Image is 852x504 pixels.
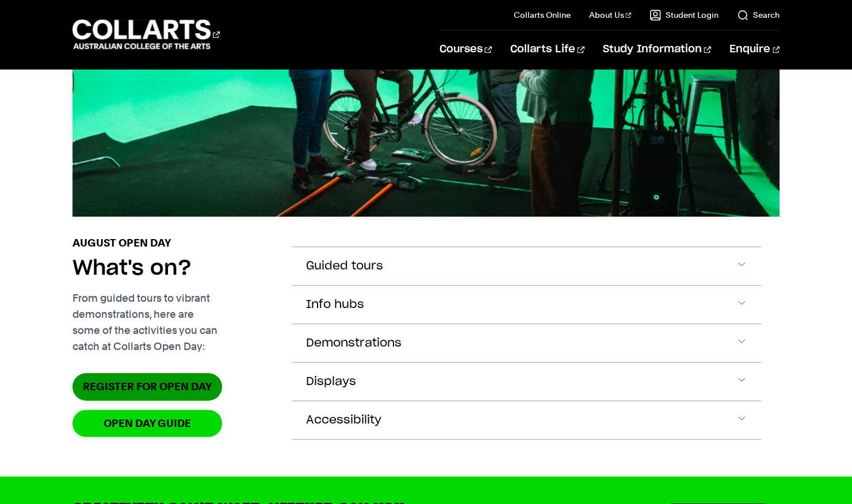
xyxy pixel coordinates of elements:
[589,9,632,21] a: About Us
[72,373,222,400] a: Register for Open Day
[737,9,780,21] a: Search
[649,9,719,21] a: Student Login
[729,30,780,68] a: Enquire
[72,290,274,355] p: From guided tours to vibrant demonstrations, here are some of the activities you can catch at Col...
[514,9,571,21] a: Collarts Online
[292,324,761,362] button: Demonstrations
[72,217,780,476] section: Accordion Section
[292,363,761,401] button: Displays
[439,30,491,68] a: Courses
[306,414,381,427] span: Accessibility
[292,247,761,285] button: Guided tours
[306,337,402,350] span: Demonstrations
[72,18,220,51] div: Go to homepage
[292,286,761,324] button: Info hubs
[306,375,356,388] span: Displays
[603,30,711,68] a: Study Information
[292,401,761,439] button: Accessibility
[72,256,192,281] h2: What's on?
[306,298,364,311] span: Info hubs
[510,30,584,68] a: Collarts Life
[72,235,171,251] p: August Open Day
[72,410,222,437] a: OPEN DAY GUIDE
[306,260,383,273] span: Guided tours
